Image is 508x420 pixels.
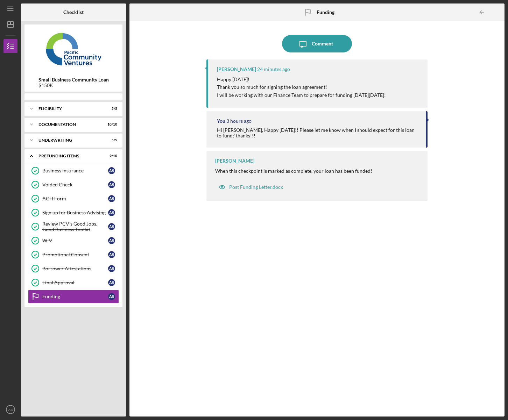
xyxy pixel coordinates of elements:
[215,167,372,175] p: When this checkpoint is marked as complete, your loan has been funded!
[42,266,108,271] div: Borrower Attestations
[42,182,108,187] div: Voided Check
[28,178,119,192] a: Voided CheckAS
[217,76,386,83] p: Happy [DATE]!
[282,35,352,52] button: Comment
[105,107,117,111] div: 5 / 5
[42,238,108,243] div: W-9
[257,66,290,72] time: 2025-09-05 16:41
[108,167,115,174] div: A S
[38,83,109,88] div: $150K
[108,279,115,286] div: A S
[28,164,119,178] a: Business InsuranceAS
[38,77,109,83] b: Small Business Community Loan
[217,127,418,138] div: Hi [PERSON_NAME], Happy [DATE]!! Please let me know when I should expect for this loan to fund? t...
[42,168,108,173] div: Business Insurance
[312,35,333,52] div: Comment
[108,181,115,188] div: A S
[215,158,254,164] div: [PERSON_NAME]
[217,118,225,124] div: You
[28,290,119,304] a: FundingAS
[108,195,115,202] div: A S
[317,9,334,15] b: Funding
[108,251,115,258] div: A S
[217,91,386,99] p: I will be working with our Finance Team to prepare for funding [DATE][DATE]!
[229,184,283,190] div: Post Funding Letter.docx
[105,154,117,158] div: 9 / 10
[42,210,108,215] div: Sign up for Business Advising
[42,252,108,257] div: Promotional Consent
[108,265,115,272] div: A S
[28,234,119,248] a: W-9AS
[42,294,108,299] div: Funding
[217,66,256,72] div: [PERSON_NAME]
[42,196,108,201] div: ACH Form
[108,223,115,230] div: A S
[28,220,119,234] a: Review PCV's Good Jobs, Good Business ToolkitAS
[63,9,84,15] b: Checklist
[28,206,119,220] a: Sign up for Business AdvisingAS
[108,209,115,216] div: A S
[28,276,119,290] a: Final ApprovalAS
[108,237,115,244] div: A S
[24,28,122,70] img: Product logo
[38,138,100,142] div: Underwriting
[42,280,108,285] div: Final Approval
[42,221,108,232] div: Review PCV's Good Jobs, Good Business Toolkit
[8,408,13,412] text: AS
[105,122,117,127] div: 10 / 10
[28,192,119,206] a: ACH FormAS
[38,122,100,127] div: Documentation
[3,403,17,417] button: AS
[38,107,100,111] div: Eligibility
[108,293,115,300] div: A S
[215,180,287,194] button: Post Funding Letter.docx
[226,118,252,124] time: 2025-09-05 14:34
[28,262,119,276] a: Borrower AttestationsAS
[217,83,386,91] p: Thank you so much for signing the loan agreement!
[28,248,119,262] a: Promotional ConsentAS
[105,138,117,142] div: 5 / 5
[38,154,100,158] div: Prefunding Items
